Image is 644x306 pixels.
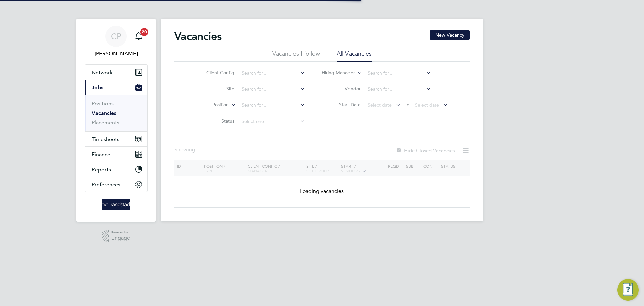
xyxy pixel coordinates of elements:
[111,32,121,41] span: CP
[322,102,361,108] label: Start Date
[85,95,147,131] div: Jobs
[111,230,130,235] span: Powered by
[190,102,229,108] label: Position
[239,69,305,78] input: Search for...
[322,86,361,92] label: Vendor
[92,119,119,126] a: Placements
[85,162,147,177] button: Reports
[92,166,111,173] span: Reports
[617,279,639,301] button: Engage Resource Center
[174,30,222,43] h2: Vacancies
[365,85,431,94] input: Search for...
[174,146,201,154] div: Showing
[430,30,470,40] button: New Vacancy
[92,136,119,142] span: Timesheets
[92,181,120,188] span: Preferences
[140,28,148,36] span: 20
[396,147,455,154] label: Hide Closed Vacancies
[102,230,130,243] a: Powered byEngage
[92,100,114,107] a: Positions
[85,65,147,80] button: Network
[92,69,113,76] span: Network
[365,69,431,78] input: Search for...
[272,50,320,62] li: Vacancies I follow
[85,147,147,162] button: Finance
[415,102,439,108] span: Select date
[92,151,110,158] span: Finance
[85,199,148,210] a: Go to home page
[92,110,116,116] a: Vacancies
[111,235,130,241] span: Engage
[196,70,234,76] label: Client Config
[239,101,305,110] input: Search for...
[195,146,199,153] span: ...
[196,118,234,124] label: Status
[85,80,147,95] button: Jobs
[102,199,130,210] img: randstad-logo-retina.png
[402,100,411,109] span: To
[316,70,355,76] label: Hiring Manager
[92,84,103,91] span: Jobs
[76,19,156,222] nav: Main navigation
[196,86,234,92] label: Site
[239,85,305,94] input: Search for...
[85,26,148,58] a: CP[PERSON_NAME]
[368,102,392,108] span: Select date
[85,50,148,58] span: Ciaran Poole
[85,132,147,146] button: Timesheets
[132,26,145,47] a: 20
[239,117,305,126] input: Select one
[337,50,372,62] li: All Vacancies
[85,177,147,192] button: Preferences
